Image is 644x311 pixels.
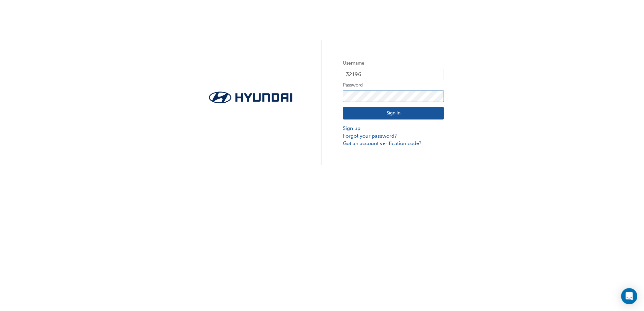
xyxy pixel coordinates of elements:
label: Username [343,59,444,67]
a: Sign up [343,125,444,132]
img: Trak [200,90,301,105]
input: Username [343,69,444,80]
div: Open Intercom Messenger [621,288,637,304]
a: Got an account verification code? [343,140,444,147]
button: Sign In [343,107,444,120]
a: Forgot your password? [343,132,444,140]
label: Password [343,81,444,89]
